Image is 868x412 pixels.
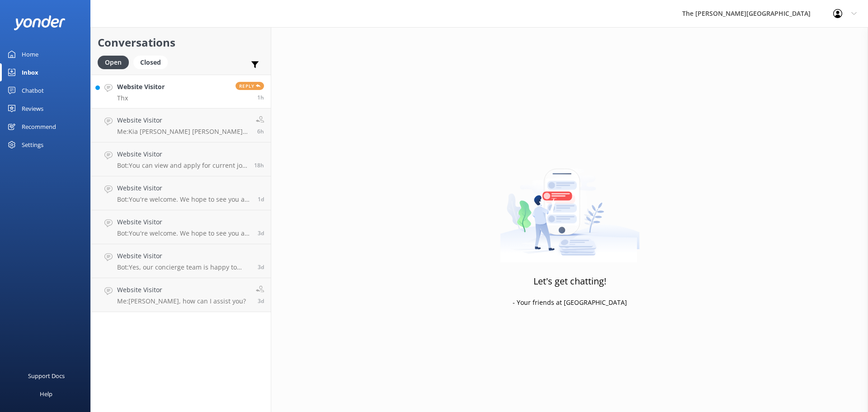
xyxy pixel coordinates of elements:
[257,128,264,135] span: Sep 20 2025 01:00pm (UTC +12:00) Pacific/Auckland
[117,251,251,261] h4: Website Visitor
[22,45,38,63] div: Home
[91,109,271,142] a: Website VisitorMe:Kia [PERSON_NAME] [PERSON_NAME], thank you for below request, however we do hav...
[258,263,264,271] span: Sep 17 2025 04:55am (UTC +12:00) Pacific/Auckland
[91,244,271,278] a: Website VisitorBot:Yes, our concierge team is happy to help plan your itinerary, including bookin...
[22,136,43,154] div: Settings
[133,57,172,67] a: Closed
[533,274,606,289] h3: Let's get chatting!
[500,150,640,263] img: artwork of a man stealing a conversation from at giant smartphone
[254,161,264,169] span: Sep 20 2025 12:58am (UTC +12:00) Pacific/Auckland
[117,94,165,102] p: Thx
[98,34,264,51] h2: Conversations
[257,94,264,101] span: Sep 20 2025 05:19pm (UTC +12:00) Pacific/Auckland
[236,82,264,90] span: Reply
[513,298,627,308] p: - Your friends at [GEOGRAPHIC_DATA]
[22,118,56,136] div: Recommend
[117,263,251,271] p: Bot: Yes, our concierge team is happy to help plan your itinerary, including booking boat trips, ...
[117,161,247,170] p: Bot: You can view and apply for current job openings at The [PERSON_NAME][GEOGRAPHIC_DATA] by vis...
[28,367,65,385] div: Support Docs
[98,57,133,67] a: Open
[91,278,271,312] a: Website VisitorMe:[PERSON_NAME], how can I assist you?3d
[91,75,271,109] a: Website VisitorThxReply1h
[117,128,249,136] p: Me: Kia [PERSON_NAME] [PERSON_NAME], thank you for below request, however we do have complimentar...
[98,56,129,69] div: Open
[91,210,271,244] a: Website VisitorBot:You're welcome. We hope to see you at The [PERSON_NAME][GEOGRAPHIC_DATA] soon!3d
[117,149,247,159] h4: Website Visitor
[117,183,251,193] h4: Website Visitor
[117,217,251,227] h4: Website Visitor
[117,82,165,92] h4: Website Visitor
[40,385,52,403] div: Help
[117,297,246,305] p: Me: [PERSON_NAME], how can I assist you?
[14,15,66,30] img: yonder-white-logo.png
[258,297,264,305] span: Sep 16 2025 10:37pm (UTC +12:00) Pacific/Auckland
[117,115,249,125] h4: Website Visitor
[91,176,271,210] a: Website VisitorBot:You're welcome. We hope to see you at The [PERSON_NAME][GEOGRAPHIC_DATA] soon!1d
[117,229,251,237] p: Bot: You're welcome. We hope to see you at The [PERSON_NAME][GEOGRAPHIC_DATA] soon!
[22,63,38,81] div: Inbox
[91,142,271,176] a: Website VisitorBot:You can view and apply for current job openings at The [PERSON_NAME][GEOGRAPHI...
[133,56,168,69] div: Closed
[258,229,264,237] span: Sep 17 2025 05:13am (UTC +12:00) Pacific/Auckland
[258,195,264,203] span: Sep 19 2025 01:36am (UTC +12:00) Pacific/Auckland
[117,195,251,204] p: Bot: You're welcome. We hope to see you at The [PERSON_NAME][GEOGRAPHIC_DATA] soon!
[22,99,43,118] div: Reviews
[22,81,44,99] div: Chatbot
[117,285,246,295] h4: Website Visitor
